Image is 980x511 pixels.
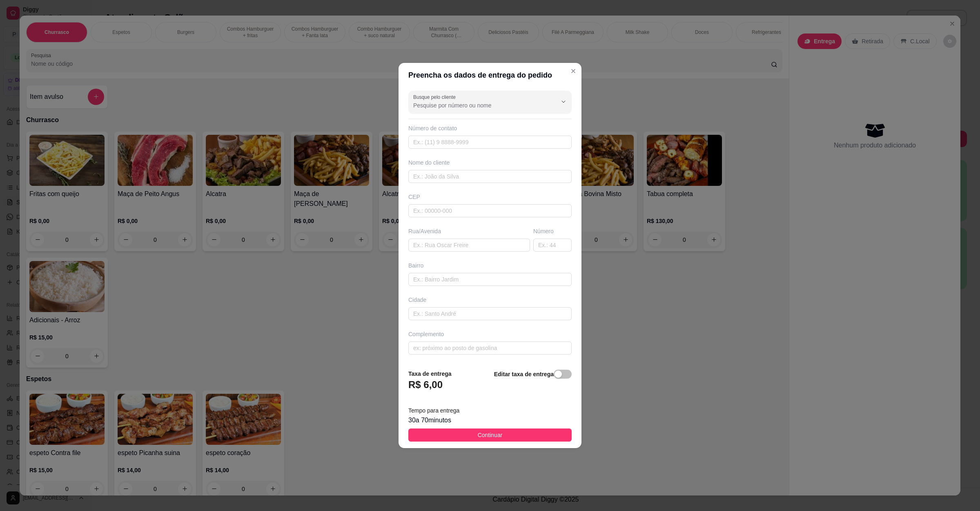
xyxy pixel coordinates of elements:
[408,307,572,320] input: Ex.: Santo André
[408,136,572,149] input: Ex.: (11) 9 8888-9999
[408,170,572,183] input: Ex.: João da Silva
[408,407,459,414] span: Tempo para entrega
[408,415,572,425] div: 30 a 70 minutos
[408,341,572,355] input: ex: próximo ao posto de gasolina
[557,95,570,108] button: Show suggestions
[408,124,572,132] div: Número de contato
[533,239,572,252] input: Ex.: 44
[413,94,459,100] label: Busque pelo cliente
[413,101,544,109] input: Busque pelo cliente
[399,63,581,87] header: Preencha os dados de entrega do pedido
[408,193,572,201] div: CEP
[408,261,572,270] div: Bairro
[408,227,530,235] div: Rua/Avenida
[408,239,530,252] input: Ex.: Rua Oscar Freire
[533,227,572,235] div: Número
[408,158,572,167] div: Nome do cliente
[408,378,443,391] h3: R$ 6,00
[408,428,572,442] button: Continuar
[408,370,452,377] strong: Taxa de entrega
[408,296,572,304] div: Cidade
[408,330,572,338] div: Complemento
[408,273,572,286] input: Ex.: Bairro Jardim
[478,431,503,440] span: Continuar
[408,204,572,217] input: Ex.: 00000-000
[567,65,580,78] button: Close
[494,371,554,377] strong: Editar taxa de entrega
